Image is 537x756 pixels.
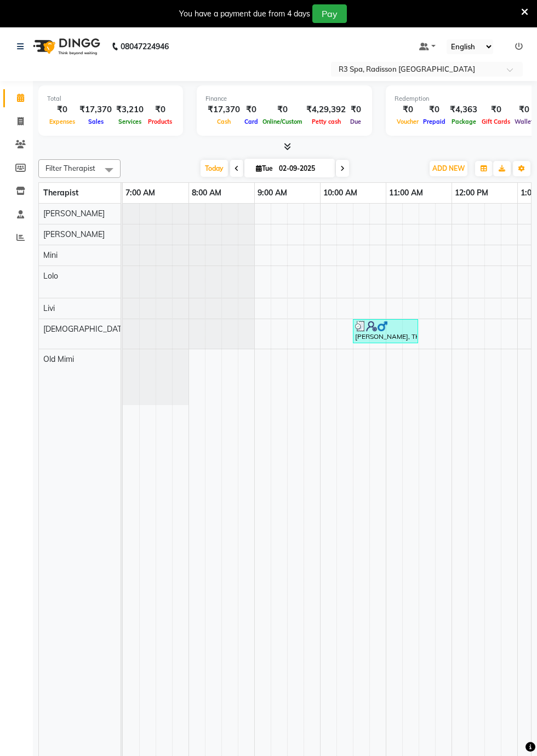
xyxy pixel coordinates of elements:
[242,118,260,125] span: Card
[123,185,158,201] a: 7:00 AM
[512,118,535,125] span: Wallet
[205,94,363,103] div: Finance
[189,185,224,201] a: 8:00 AM
[386,185,426,201] a: 11:00 AM
[121,31,169,62] b: 08047224946
[479,118,512,125] span: Gift Cards
[512,103,535,116] div: ₹0
[47,118,77,125] span: Expenses
[421,118,448,125] span: Prepaid
[116,118,144,125] span: Services
[77,103,114,116] div: ₹17,370
[321,185,360,201] a: 10:00 AM
[43,209,105,218] span: [PERSON_NAME]
[201,160,228,177] span: Today
[479,103,512,116] div: ₹0
[395,94,535,103] div: Redemption
[260,118,304,125] span: Online/Custom
[253,164,276,172] span: Tue
[421,103,448,116] div: ₹0
[215,118,233,125] span: Cash
[260,103,304,116] div: ₹0
[43,354,74,364] span: Old Mimi
[348,103,363,116] div: ₹0
[449,118,478,125] span: Package
[448,103,479,116] div: ₹4,363
[45,164,95,172] span: Filter Therapist
[43,188,78,198] span: Therapist
[43,271,58,281] span: Lolo
[43,324,129,334] span: [DEMOGRAPHIC_DATA]
[242,103,260,116] div: ₹0
[312,4,347,23] button: Pay
[47,94,174,103] div: Total
[47,103,77,116] div: ₹0
[114,103,146,116] div: ₹3,210
[432,164,465,172] span: ADD NEW
[146,103,174,116] div: ₹0
[310,118,343,125] span: Petty cash
[276,160,330,177] input: 2025-09-02
[354,321,417,342] div: [PERSON_NAME], TK01, 10:30 AM-11:30 AM, Sensory Rejuvne Aromatherapy 60 Min([DEMOGRAPHIC_DATA])
[146,118,174,125] span: Products
[255,185,290,201] a: 9:00 AM
[205,103,242,116] div: ₹17,370
[395,103,421,116] div: ₹0
[86,118,106,125] span: Sales
[43,250,58,260] span: Mini
[304,103,348,116] div: ₹4,29,392
[43,229,105,239] span: [PERSON_NAME]
[395,118,421,125] span: Voucher
[28,31,103,62] img: logo
[348,118,363,125] span: Due
[452,185,491,201] a: 12:00 PM
[43,303,55,313] span: Livi
[179,8,310,20] div: You have a payment due from 4 days
[430,161,467,176] button: ADD NEW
